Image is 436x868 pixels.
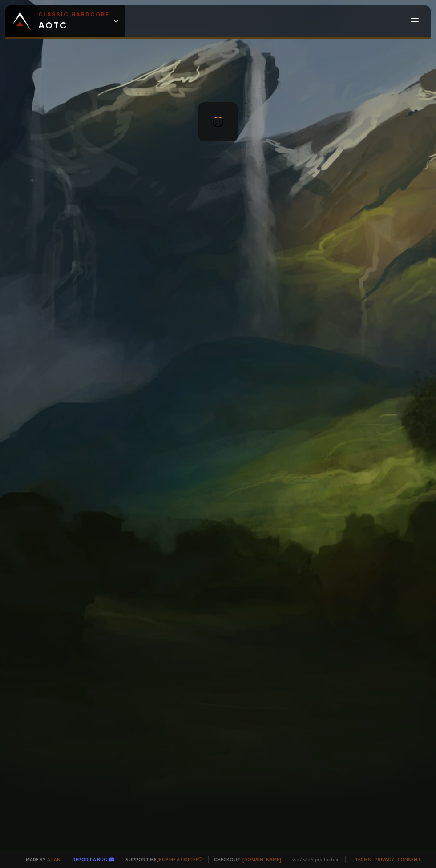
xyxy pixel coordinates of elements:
[73,856,107,863] a: Report a bug
[5,5,125,37] a: Classic HardcoreAOTC
[38,11,109,32] span: AOTC
[208,856,281,863] span: Checkout
[287,856,340,863] span: v. d752d5 - production
[355,856,371,863] a: Terms
[159,856,203,863] a: Buy me a coffee
[397,856,421,863] a: Consent
[242,856,281,863] a: [DOMAIN_NAME]
[38,11,109,19] small: Classic Hardcore
[375,856,394,863] a: Privacy
[120,856,203,863] span: Support me,
[47,856,61,863] a: a fan
[20,856,61,863] span: Made by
